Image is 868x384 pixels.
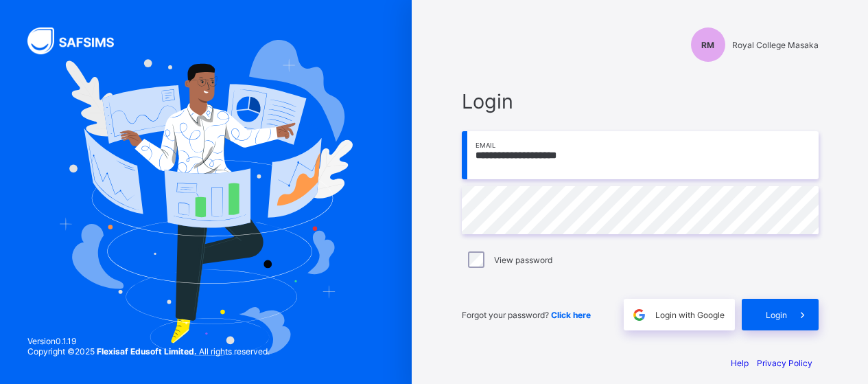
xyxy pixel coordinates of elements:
a: Privacy Policy [757,358,812,368]
span: Copyright © 2025 All rights reserved. [27,346,270,357]
strong: Flexisaf Edusoft Limited. [97,346,197,357]
span: Forgot your password? [462,310,591,320]
label: View password [494,255,552,265]
span: Login [462,89,819,113]
span: Royal College Masaka [732,40,819,50]
img: google.396cfc9801f0270233282035f929180a.svg [631,307,647,323]
span: Version 0.1.19 [27,336,270,346]
img: Hero Image [59,40,353,357]
img: SAFSIMS Logo [27,27,130,54]
a: Click here [551,310,591,320]
a: Help [731,358,749,368]
span: RM [701,40,714,50]
span: Login [766,310,787,320]
span: Login with Google [655,310,725,320]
